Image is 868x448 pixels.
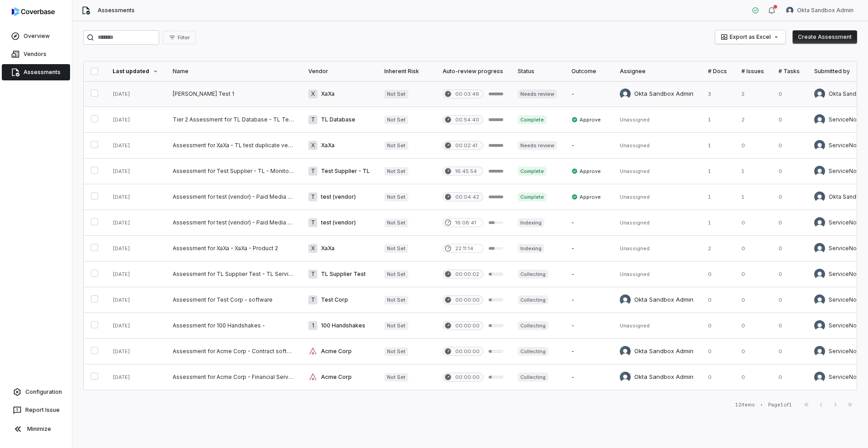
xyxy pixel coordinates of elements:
div: # Docs [708,68,727,75]
button: Report Issue [4,402,68,418]
img: ServiceNow SvcAcct avatar [814,294,825,305]
td: - [564,313,613,339]
td: - [564,133,613,159]
div: Inherent Risk [384,68,428,75]
img: Okta Sandbox Admin avatar [814,89,825,99]
img: Okta Sandbox Admin avatar [620,89,631,99]
td: - [564,261,613,287]
button: Filter [163,31,196,44]
td: - [564,339,613,364]
a: Configuration [4,384,68,400]
div: Outcome [571,68,605,75]
button: Okta Sandbox Admin avatarOkta Sandbox Admin [781,4,859,17]
div: Auto-review progress [443,68,503,75]
img: ServiceNow SvcAcct avatar [814,269,825,280]
img: ServiceNow SvcAcct avatar [814,166,825,177]
button: Create Assessment [793,30,857,44]
button: Minimize [4,420,68,438]
div: # Issues [741,68,764,75]
div: Vendor [308,68,370,75]
img: ServiceNow SvcAcct avatar [814,320,825,331]
div: Page 1 of 1 [768,401,792,408]
div: # Tasks [778,68,800,75]
div: Name [173,68,294,75]
td: - [564,81,613,107]
img: logo-D7KZi-bG.svg [12,7,55,16]
a: Assessments [2,64,70,80]
td: - [564,236,613,261]
div: Status [518,68,557,75]
img: ServiceNow SvcAcct avatar [814,346,825,357]
img: Okta Sandbox Admin avatar [786,7,793,14]
div: Last updated [113,68,158,75]
td: - [564,287,613,313]
img: Okta Sandbox Admin avatar [620,372,631,383]
img: Okta Sandbox Admin avatar [620,294,631,305]
span: Assessments [98,7,135,14]
td: - [564,364,613,390]
img: Okta Sandbox Admin avatar [620,346,631,357]
a: Overview [2,28,70,44]
img: ServiceNow SvcAcct avatar [814,140,825,151]
a: Vendors [2,46,70,62]
div: 12 items [735,401,755,408]
div: • [760,401,763,408]
button: Export as Excel [715,30,785,44]
img: ServiceNow SvcAcct avatar [814,243,825,254]
span: Okta Sandbox Admin [797,7,854,14]
img: ServiceNow SvcAcct avatar [814,114,825,125]
img: ServiceNow SvcAcct avatar [814,372,825,383]
img: Okta Sandbox Admin avatar [814,191,825,202]
img: ServiceNow SvcAcct avatar [814,217,825,228]
span: Filter [178,34,190,41]
td: - [564,210,613,236]
div: Assignee [620,68,693,75]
